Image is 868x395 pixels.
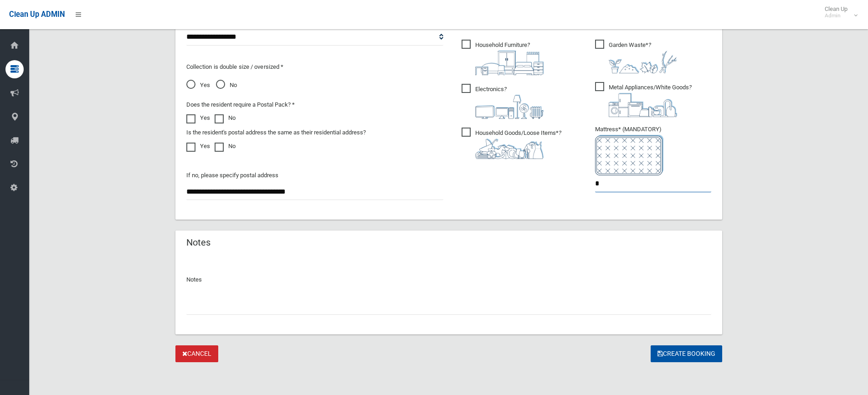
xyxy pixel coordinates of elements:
span: No [216,80,237,91]
img: aa9efdbe659d29b613fca23ba79d85cb.png [475,51,544,75]
i: ? [475,86,544,119]
span: Household Goods/Loose Items* [462,128,561,159]
span: Garden Waste* [595,40,677,73]
i: ? [609,84,692,117]
label: No [215,141,236,152]
span: Clean Up [820,5,857,19]
label: Yes [186,113,210,123]
i: ? [475,129,561,159]
span: Clean Up ADMIN [9,10,65,19]
header: Notes [175,234,221,251]
label: No [215,113,236,123]
label: Yes [186,141,210,152]
img: b13cc3517677393f34c0a387616ef184.png [475,139,544,159]
span: Mattress* (MANDATORY) [595,126,711,175]
i: ? [609,41,677,73]
span: Household Furniture [462,40,544,75]
img: 36c1b0289cb1767239cdd3de9e694f19.png [609,93,677,117]
p: Collection is double size / oversized * [186,62,443,72]
img: 394712a680b73dbc3d2a6a3a7ffe5a07.png [475,95,544,119]
img: 4fd8a5c772b2c999c83690221e5242e0.png [609,51,677,73]
span: Electronics [462,84,544,119]
i: ? [475,41,544,75]
small: Admin [825,12,847,19]
label: Is the resident's postal address the same as their residential address? [186,127,366,138]
label: Does the resident require a Postal Pack? * [186,99,295,110]
img: e7408bece873d2c1783593a074e5cb2f.png [595,135,663,175]
span: Metal Appliances/White Goods [595,82,692,117]
p: Notes [186,274,711,285]
a: Cancel [175,345,218,362]
label: If no, please specify postal address [186,170,278,181]
button: Create Booking [651,345,722,362]
span: Yes [186,80,210,91]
